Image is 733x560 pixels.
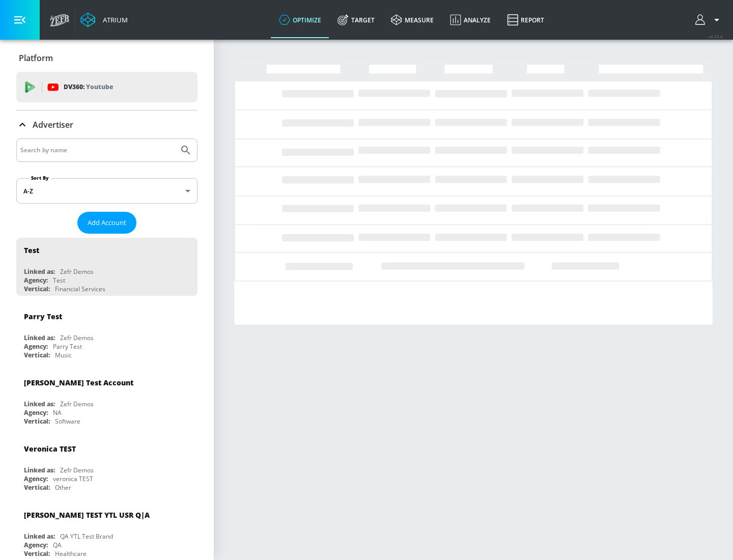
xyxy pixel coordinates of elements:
[24,444,76,454] div: Veronica TEST
[99,15,128,24] div: Atrium
[60,333,94,342] div: Zefr Demos
[24,342,48,351] div: Agency:
[19,52,53,64] p: Platform
[24,400,55,408] div: Linked as:
[499,2,552,38] a: Report
[33,119,73,130] p: Advertiser
[442,2,499,38] a: Analyze
[64,81,113,93] p: DV360:
[55,417,80,426] div: Software
[709,34,723,39] span: v 4.25.4
[24,541,48,549] div: Agency:
[16,436,198,494] div: Veronica TESTLinked as:Zefr DemosAgency:veronica TESTVertical:Other
[329,2,383,38] a: Target
[24,532,55,541] div: Linked as:
[24,333,55,342] div: Linked as:
[53,408,62,417] div: NA
[60,466,94,474] div: Zefr Demos
[60,400,94,408] div: Zefr Demos
[24,417,50,426] div: Vertical:
[24,245,39,255] div: Test
[16,304,198,362] div: Parry TestLinked as:Zefr DemosAgency:Parry TestVertical:Music
[55,351,72,359] div: Music
[24,378,133,387] div: [PERSON_NAME] Test Account
[24,312,62,321] div: Parry Test
[53,342,82,351] div: Parry Test
[271,2,329,38] a: optimize
[53,276,65,285] div: Test
[16,370,198,428] div: [PERSON_NAME] Test AccountLinked as:Zefr DemosAgency:NAVertical:Software
[60,267,94,276] div: Zefr Demos
[16,44,198,72] div: Platform
[24,408,48,417] div: Agency:
[16,238,198,296] div: TestLinked as:Zefr DemosAgency:TestVertical:Financial Services
[24,549,50,558] div: Vertical:
[24,267,55,276] div: Linked as:
[383,2,442,38] a: measure
[55,285,105,293] div: Financial Services
[24,510,150,520] div: [PERSON_NAME] TEST YTL USR Q|A
[16,178,198,204] div: A-Z
[53,474,93,483] div: veronica TEST
[29,175,51,181] label: Sort By
[24,276,48,285] div: Agency:
[24,351,50,359] div: Vertical:
[53,541,62,549] div: QA
[60,532,113,541] div: QA YTL Test Brand
[80,12,128,27] a: Atrium
[24,466,55,474] div: Linked as:
[55,483,71,492] div: Other
[24,474,48,483] div: Agency:
[24,483,50,492] div: Vertical:
[16,110,198,139] div: Advertiser
[77,212,136,234] button: Add Account
[24,285,50,293] div: Vertical:
[20,144,175,157] input: Search by name
[55,549,87,558] div: Healthcare
[16,72,198,102] div: DV360: Youtube
[88,217,126,229] span: Add Account
[86,81,113,92] p: Youtube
